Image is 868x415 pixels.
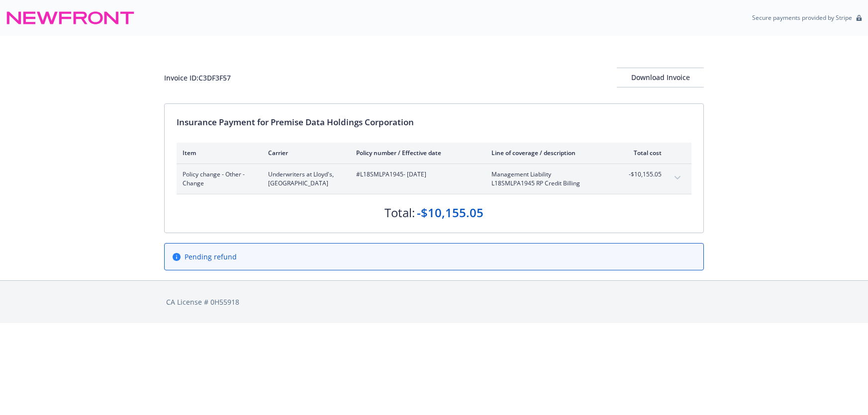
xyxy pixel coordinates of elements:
[356,170,476,179] span: #L18SMLPA1945 - [DATE]
[624,170,662,179] span: -$10,155.05
[491,170,608,188] span: Management LiabilityL18SMLPA1945 RP Credit Billing
[268,149,340,157] div: Carrier
[177,164,691,194] div: Policy change - Other - ChangeUnderwriters at Lloyd's, [GEOGRAPHIC_DATA]#L18SMLPA1945- [DATE]Mana...
[670,170,685,186] button: expand content
[491,170,608,179] span: Management Liability
[752,13,852,22] p: Secure payments provided by Stripe
[385,204,415,221] div: Total:
[177,116,691,129] div: Insurance Payment for Premise Data Holdings Corporation
[268,170,340,188] span: Underwriters at Lloyd's, [GEOGRAPHIC_DATA]
[617,68,704,87] button: Download Invoice
[417,204,483,221] div: -$10,155.05
[183,149,252,157] div: Item
[491,179,608,188] span: L18SMLPA1945 RP Credit Billing
[183,170,252,188] span: Policy change - Other - Change
[491,149,608,157] div: Line of coverage / description
[356,149,476,157] div: Policy number / Effective date
[166,297,702,307] div: CA License # 0H55918
[624,149,662,157] div: Total cost
[164,73,231,83] div: Invoice ID: C3DF3F57
[185,251,237,262] span: Pending refund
